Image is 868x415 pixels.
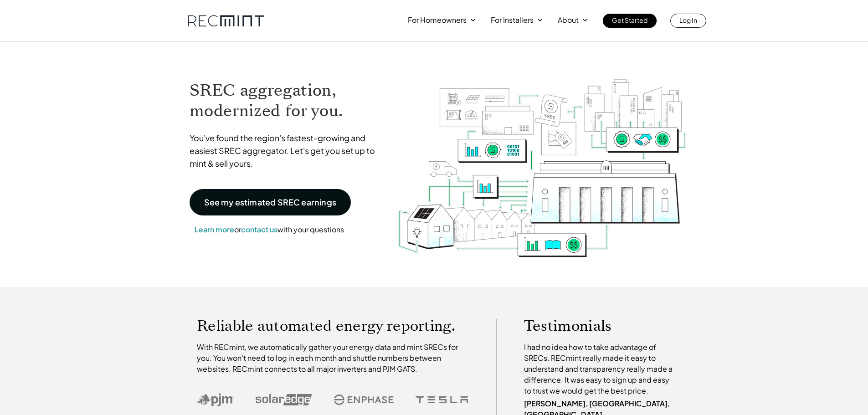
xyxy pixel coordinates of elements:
a: See my estimated SREC earnings [190,189,351,215]
p: I had no idea how to take advantage of SRECs. RECmint really made it easy to understand and trans... [524,342,677,396]
p: You've found the region's fastest-growing and easiest SREC aggregator. Let's get you set up to mi... [190,132,384,170]
p: For Homeowners [408,14,467,26]
p: See my estimated SREC earnings [204,198,336,206]
p: Log In [679,14,697,26]
p: Reliable automated energy reporting. [197,319,468,333]
a: Get Started [603,14,657,28]
h1: SREC aggregation, modernized for you. [190,80,384,121]
p: or with your questions [190,224,349,236]
p: With RECmint, we automatically gather your energy data and mint SRECs for you. You won't need to ... [197,342,468,374]
a: Learn more [195,225,234,234]
img: RECmint value cycle [397,55,688,260]
p: Get Started [612,14,647,26]
a: Log In [670,14,706,28]
p: About [558,14,579,26]
a: contact us [241,225,277,234]
p: For Installers [491,14,534,26]
p: Testimonials [524,319,660,333]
